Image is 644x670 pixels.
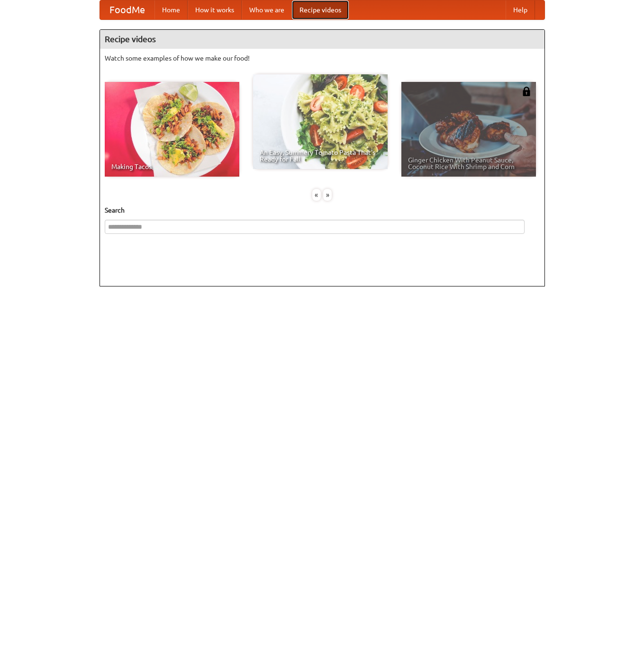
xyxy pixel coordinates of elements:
span: An Easy, Summery Tomato Pasta That's Ready for Fall [260,149,381,162]
a: How it works [188,0,242,19]
a: An Easy, Summery Tomato Pasta That's Ready for Fall [253,74,388,169]
a: Making Tacos [105,82,239,177]
div: » [323,189,332,201]
a: Home [154,0,188,19]
a: Who we are [242,0,292,19]
div: « [312,189,321,201]
h5: Search [105,205,540,215]
p: Watch some examples of how we make our food! [105,54,540,63]
span: Making Tacos [111,163,233,170]
h4: Recipe videos [100,30,544,49]
a: Help [506,0,535,19]
img: 483408.png [522,87,531,96]
a: FoodMe [100,0,154,19]
a: Recipe videos [292,0,349,19]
